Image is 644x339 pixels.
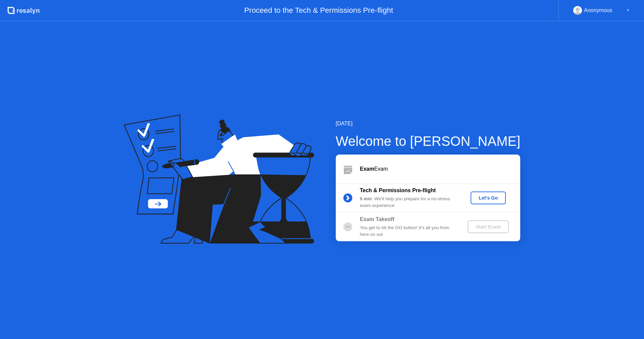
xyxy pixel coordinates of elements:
div: Exam [360,165,520,173]
div: Let's Go [473,195,503,201]
div: Anonymous [584,6,612,15]
button: Let's Go [471,192,506,204]
div: [DATE] [336,120,521,128]
div: ▼ [626,6,630,15]
b: Exam [360,166,374,172]
div: You get to hit the GO button! It’s all you from here on out [360,224,457,238]
button: Start Exam [468,220,509,233]
div: Start Exam [470,224,506,229]
b: 5 min [360,196,372,201]
b: Tech & Permissions Pre-flight [360,187,436,193]
div: Welcome to [PERSON_NAME] [336,131,521,151]
b: Exam Takeoff [360,216,394,222]
div: : We’ll help you prepare for a no-stress exam experience [360,196,457,209]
